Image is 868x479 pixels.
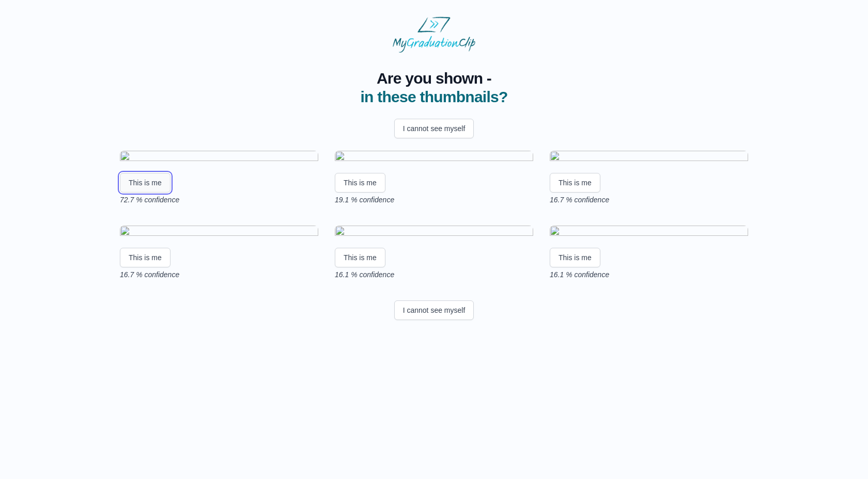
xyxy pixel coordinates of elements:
[335,269,533,280] p: 16.1 % confidence
[120,151,318,165] img: 591c443aa654a0b90ddd6c131b7042e3d6632473.gif
[550,173,600,193] button: This is me
[360,69,507,88] span: Are you shown -
[335,226,533,239] img: f610f24f6b1b0d223ca09d45278dfcbc99183f1e.gif
[394,119,474,138] button: I cannot see myself
[550,226,748,239] img: 4f1fab6dcb952b6b3211d01d3ae7d736bcf8d668.gif
[335,195,533,205] p: 19.1 % confidence
[394,300,474,320] button: I cannot see myself
[120,226,318,239] img: 95af75eb2596665b2c6c3da4931f29a265c7d8ca.gif
[550,151,748,165] img: 98e55f4630ffab125760717aa14282c6fb77c0df.gif
[120,248,171,267] button: This is me
[335,173,385,193] button: This is me
[393,17,475,53] img: MyGraduationClip
[120,173,171,193] button: This is me
[360,88,507,105] span: in these thumbnails?
[550,269,748,280] p: 16.1 % confidence
[120,269,318,280] p: 16.7 % confidence
[335,151,533,165] img: 4892f5921c7594b74528c46ecc36493c0069ae97.gif
[550,248,600,267] button: This is me
[335,248,385,267] button: This is me
[120,195,318,205] p: 72.7 % confidence
[550,195,748,205] p: 16.7 % confidence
